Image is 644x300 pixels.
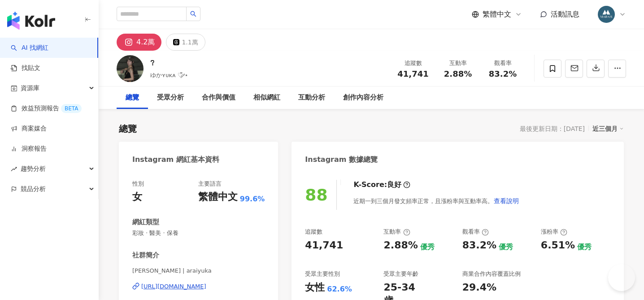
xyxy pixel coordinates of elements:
[119,122,137,135] div: 總覽
[462,281,496,295] div: 29.4%
[462,270,521,278] div: 商業合作內容覆蓋比例
[598,6,615,23] img: 358735463_652854033541749_1509380869568117342_n.jpg
[132,229,265,237] span: 彩妝 · 醫美 · 保養
[7,12,55,30] img: logo
[541,239,575,252] div: 6.51%
[190,11,196,17] span: search
[541,228,567,236] div: 漲粉率
[182,36,198,48] div: 1.1萬
[298,92,325,103] div: 互動分析
[327,284,352,294] div: 62.6%
[166,34,205,51] button: 1.1萬
[132,217,159,227] div: 網紅類型
[11,104,82,113] a: 效益預測報告BETA
[11,144,47,153] a: 洞察報告
[117,34,161,51] button: 4.2萬
[353,192,519,210] div: 近期一到三個月發文頻率正常，且漲粉率與互動率高。
[132,180,144,188] div: 性別
[462,228,489,236] div: 觀看率
[441,59,475,68] div: 互動率
[132,190,142,204] div: 女
[494,197,519,204] span: 查看說明
[383,239,418,252] div: 2.88%
[577,242,592,252] div: 優秀
[21,159,46,179] span: 趨勢分析
[11,64,40,73] a: 找貼文
[305,228,322,236] div: 追蹤數
[157,92,184,103] div: 受眾分析
[117,55,144,82] img: KOL Avatar
[489,70,517,78] span: 83.2%
[21,78,39,98] span: 資源庫
[132,267,265,275] span: [PERSON_NAME] | araiyuka
[483,9,511,19] span: 繁體中文
[136,36,155,48] div: 4.2萬
[132,155,219,165] div: Instagram 網紅基本資料
[150,57,188,68] div: ?ིྀ
[305,239,343,252] div: 41,741
[608,264,635,291] iframe: Help Scout Beacon - Open
[551,10,579,18] span: 活動訊息
[11,124,47,133] a: 商案媒合
[253,92,280,103] div: 相似網紅
[132,283,265,291] a: [URL][DOMAIN_NAME]
[520,125,585,132] div: 最後更新日期：[DATE]
[11,166,17,172] span: rise
[383,228,410,236] div: 互動率
[592,123,624,135] div: 近三個月
[493,192,519,210] button: 查看說明
[150,72,188,78] span: ゆかʏᴜᴋᴀ ♡̆̈ ༘⋆
[126,92,139,103] div: 總覽
[387,180,401,190] div: 良好
[11,43,48,52] a: searchAI 找網紅
[396,59,430,68] div: 追蹤數
[198,180,222,188] div: 主要語言
[305,270,340,278] div: 受眾主要性別
[462,239,496,252] div: 83.2%
[141,283,206,291] div: [URL][DOMAIN_NAME]
[198,190,238,204] div: 繁體中文
[21,179,46,199] span: 競品分析
[240,194,265,204] span: 99.6%
[305,281,325,295] div: 女性
[499,242,513,252] div: 優秀
[343,92,383,103] div: 創作內容分析
[202,92,235,103] div: 合作與價值
[444,70,472,78] span: 2.88%
[397,69,428,78] span: 41,741
[353,180,410,190] div: K-Score :
[486,59,520,68] div: 觀看率
[132,251,159,260] div: 社群簡介
[305,155,378,165] div: Instagram 數據總覽
[420,242,435,252] div: 優秀
[305,186,327,204] div: 88
[383,270,418,278] div: 受眾主要年齡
